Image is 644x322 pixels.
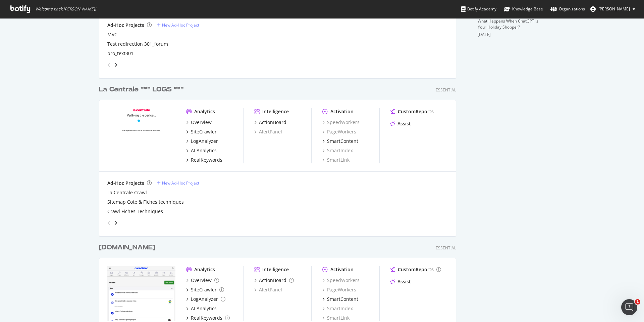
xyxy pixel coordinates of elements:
a: SmartContent [322,296,358,303]
a: LogAnalyzer [186,296,225,303]
div: Analytics [194,266,215,273]
div: CustomReports [398,108,434,115]
a: New Ad-Hoc Project [157,180,199,186]
a: New Ad-Hoc Project [157,22,199,28]
a: ActionBoard [254,119,286,126]
a: PageWorkers [322,128,356,135]
a: Assist [390,278,411,285]
a: Test redirection 301_forum [107,41,168,47]
button: [PERSON_NAME] [585,4,641,14]
img: lacentrale.fr [107,108,175,163]
a: Sitemap Cote & Fiches techniques [107,199,184,205]
div: Analytics [194,108,215,115]
div: New Ad-Hoc Project [162,180,199,186]
a: [DOMAIN_NAME] [99,243,158,252]
a: Overview [186,119,212,126]
a: AI Analytics [186,305,217,312]
a: Assist [390,120,411,127]
span: Welcome back, [PERSON_NAME] ! [35,6,96,12]
div: ActionBoard [259,277,286,284]
div: angle-left [105,217,113,228]
a: AlertPanel [254,128,282,135]
a: pro_text301 [107,50,133,57]
a: LogAnalyzer [186,138,218,145]
div: SiteCrawler [191,286,217,293]
a: SmartLink [322,157,350,163]
div: angle-left [105,59,113,70]
div: Assist [397,120,411,127]
a: Overview [186,277,219,284]
div: Knowledge Base [504,6,543,12]
div: angle-right [113,62,118,68]
a: La Centrale Crawl [107,189,147,196]
div: Overview [191,119,212,126]
a: SmartIndex [322,305,353,312]
div: RealKeywords [191,315,222,321]
a: SiteCrawler [186,128,217,135]
div: Assist [397,278,411,285]
img: forum-auto.caradisiac.com [107,266,175,321]
a: MVC [107,31,117,38]
iframe: Intercom live chat [621,299,637,315]
div: AI Analytics [191,147,217,154]
a: AI Analytics [186,147,217,154]
div: angle-right [113,219,118,226]
div: Ad-Hoc Projects [107,22,144,29]
div: Overview [191,277,212,284]
div: CustomReports [398,266,434,273]
div: Organizations [550,6,585,12]
a: RealKeywords [186,157,222,163]
a: SmartContent [322,138,358,145]
span: NASSAR Léa [598,6,630,12]
div: LogAnalyzer [191,296,218,303]
div: Intelligence [262,266,289,273]
div: [DATE] [478,32,545,38]
div: Essential [436,87,456,93]
a: Crawl Fiches Techniques [107,208,163,215]
a: SmartLink [322,315,350,321]
div: New Ad-Hoc Project [162,22,199,28]
a: SmartIndex [322,147,353,154]
div: Intelligence [262,108,289,115]
div: Essential [436,245,456,251]
a: CustomReports [390,108,434,115]
span: 1 [635,299,640,305]
div: SmartContent [327,138,358,145]
a: ActionBoard [254,277,294,284]
a: RealKeywords [186,315,230,321]
div: SiteCrawler [191,128,217,135]
div: LogAnalyzer [191,138,218,145]
a: What Happens When ChatGPT Is Your Holiday Shopper? [478,18,538,30]
div: Activation [330,108,354,115]
div: SmartContent [327,296,358,303]
div: Ad-Hoc Projects [107,180,144,187]
a: CustomReports [390,266,441,273]
div: Activation [330,266,354,273]
a: AlertPanel [254,286,282,293]
div: [DOMAIN_NAME] [99,243,155,252]
a: SpeedWorkers [322,119,360,126]
div: Botify Academy [461,6,496,12]
div: RealKeywords [191,157,222,163]
a: PageWorkers [322,286,356,293]
a: SiteCrawler [186,286,224,293]
a: SpeedWorkers [322,277,360,284]
div: ActionBoard [259,119,286,126]
div: AI Analytics [191,305,217,312]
